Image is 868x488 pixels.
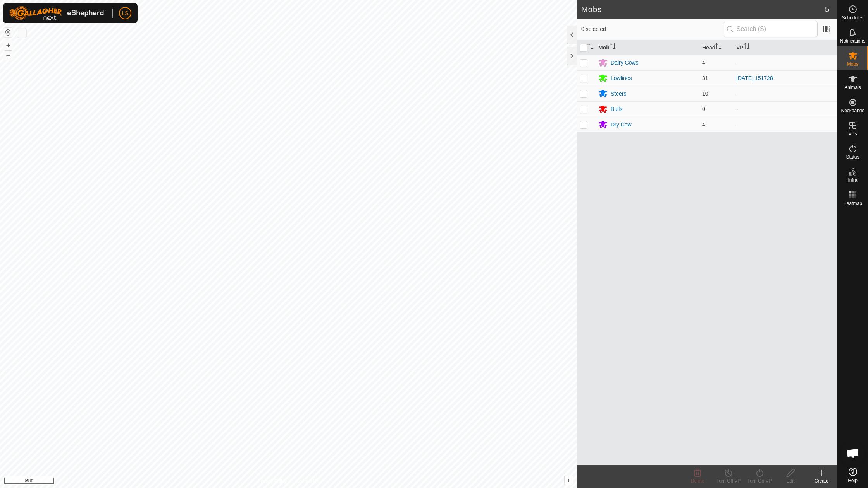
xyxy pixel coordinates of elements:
[825,3,829,15] span: 5
[733,117,837,132] td: -
[581,25,724,33] span: 0 selected
[841,108,864,113] span: Neckbands
[848,178,857,183] span: Infra
[844,85,861,90] span: Animals
[3,41,13,50] button: +
[806,478,837,485] div: Create
[296,478,319,485] a: Contact Us
[565,476,573,485] button: i
[611,74,632,82] div: Lowlines
[713,478,744,485] div: Turn Off VP
[733,40,837,55] th: VP
[611,90,626,98] div: Steers
[733,101,837,117] td: -
[837,464,868,486] a: Help
[702,106,705,112] span: 0
[702,90,708,97] span: 10
[842,15,863,20] span: Schedules
[611,105,622,113] div: Bulls
[702,60,705,66] span: 4
[258,478,287,485] a: Privacy Policy
[846,155,859,159] span: Status
[724,21,818,37] input: Search (S)
[715,44,722,51] p-sorticon: Activate to sort
[611,59,639,67] div: Dairy Cows
[587,44,594,51] p-sorticon: Activate to sort
[847,62,858,67] span: Mobs
[595,40,699,55] th: Mob
[843,201,862,206] span: Heatmap
[17,28,26,38] button: Map Layers
[9,6,106,20] img: Gallagher Logo
[568,477,570,483] span: i
[840,39,865,43] span: Notifications
[702,75,708,81] span: 31
[122,9,128,17] span: LS
[848,478,858,483] span: Help
[775,478,806,485] div: Edit
[699,40,733,55] th: Head
[744,44,750,51] p-sorticon: Activate to sort
[744,478,775,485] div: Turn On VP
[610,44,616,51] p-sorticon: Activate to sort
[691,478,704,484] span: Delete
[3,51,13,60] button: –
[733,55,837,70] td: -
[3,28,13,37] button: Reset Map
[581,5,825,14] h2: Mobs
[841,442,865,465] a: Open chat
[848,131,857,136] span: VPs
[736,75,773,81] a: [DATE] 151728
[702,121,705,128] span: 4
[733,86,837,101] td: -
[611,121,632,129] div: Dry Cow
